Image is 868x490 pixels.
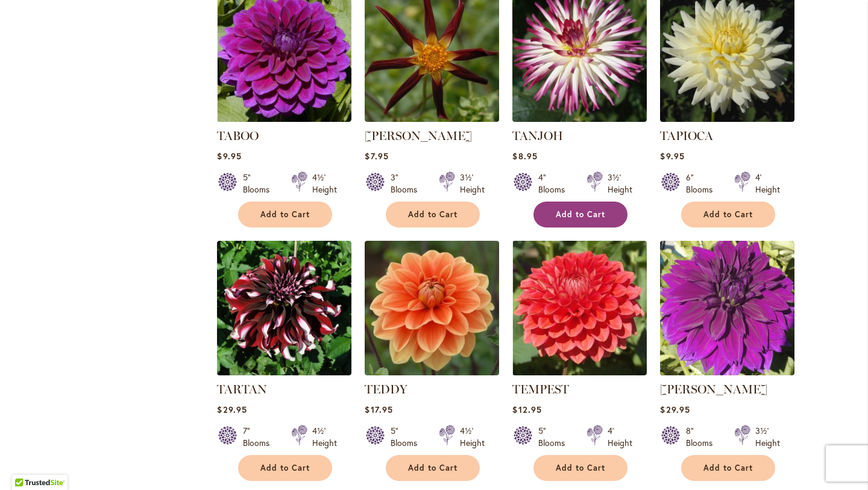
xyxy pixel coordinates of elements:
span: Add to Cart [260,209,310,220]
span: Add to Cart [408,463,458,473]
button: Add to Cart [386,202,480,227]
div: 5" Blooms [243,171,277,196]
span: $29.95 [660,404,690,415]
a: TANJOH [512,129,563,143]
span: $9.95 [660,150,684,162]
img: TEMPEST [512,241,647,375]
a: TAPIOCA [660,113,794,124]
div: 5" Blooms [391,425,424,449]
span: $17.95 [365,404,392,415]
span: Add to Cart [260,463,310,473]
span: $12.95 [512,404,541,415]
button: Add to Cart [238,202,332,227]
div: 8" Blooms [686,425,720,449]
a: TANJOH [512,113,647,124]
img: Thomas Edison [660,241,794,375]
a: TARTAN [217,382,267,396]
button: Add to Cart [386,455,480,481]
div: 5" Blooms [538,425,572,449]
a: TABOO [217,129,259,143]
button: Add to Cart [533,202,627,227]
img: Teddy [365,241,499,375]
a: TEMPEST [512,366,647,378]
a: TAPIOCA [660,129,713,143]
a: TAHOMA MOONSHOT [365,113,499,124]
div: 4½' Height [460,425,485,449]
button: Add to Cart [681,455,775,481]
span: Add to Cart [703,209,753,220]
a: Teddy [365,366,499,378]
div: 3½' Height [460,171,485,196]
div: 3" Blooms [391,171,424,196]
button: Add to Cart [238,455,332,481]
iframe: Launch Accessibility Center [9,447,43,481]
span: Add to Cart [703,463,753,473]
div: 3½' Height [608,171,632,196]
button: Add to Cart [533,455,627,481]
a: TEDDY [365,382,407,396]
a: [PERSON_NAME] [365,129,472,143]
img: Tartan [217,241,351,375]
div: 7" Blooms [243,425,277,449]
a: TEMPEST [512,382,569,396]
span: $7.95 [365,150,388,162]
div: 4½' Height [312,425,337,449]
span: $29.95 [217,404,247,415]
div: 4' Height [755,171,780,196]
span: Add to Cart [556,209,605,220]
span: Add to Cart [408,209,458,220]
div: 4½' Height [312,171,337,196]
a: [PERSON_NAME] [660,382,767,396]
a: Thomas Edison [660,366,794,378]
span: $9.95 [217,150,241,162]
a: Tartan [217,366,351,378]
div: 3½' Height [755,425,780,449]
a: TABOO [217,113,351,124]
span: Add to Cart [556,463,605,473]
button: Add to Cart [681,202,775,227]
div: 4" Blooms [538,171,572,196]
div: 6" Blooms [686,171,720,196]
div: 4' Height [608,425,632,449]
span: $8.95 [512,150,537,162]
